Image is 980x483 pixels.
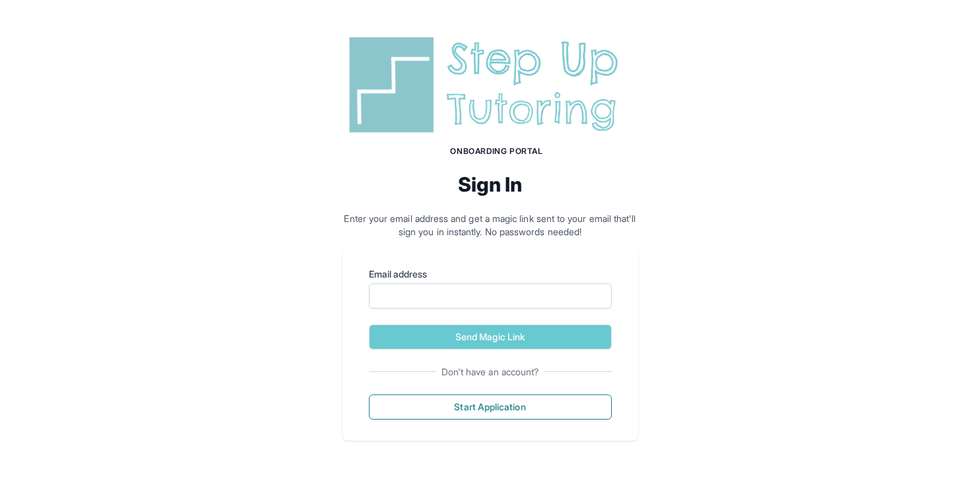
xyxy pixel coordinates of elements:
[369,394,612,420] button: Start Application
[356,146,638,157] h1: Onboarding Portal
[436,365,544,379] span: Don't have an account?
[343,32,638,138] img: Step Up Tutoring horizontal logo
[343,212,638,239] p: Enter your email address and get a magic link sent to your email that'll sign you in instantly. N...
[343,172,638,196] h2: Sign In
[369,268,612,281] label: Email address
[369,324,612,350] button: Send Magic Link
